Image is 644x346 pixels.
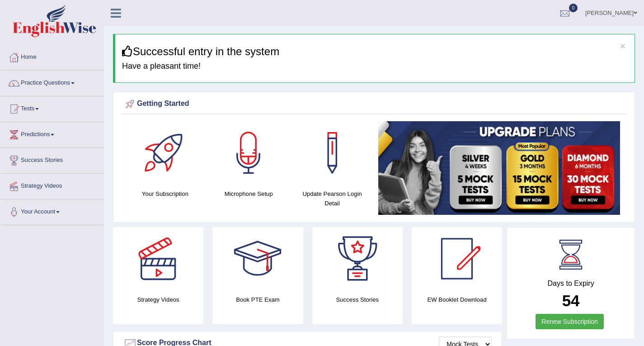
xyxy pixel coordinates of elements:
[113,295,203,304] h4: Strategy Videos
[312,295,403,304] h4: Success Stories
[0,122,103,145] a: Predictions
[620,41,625,51] button: ×
[517,280,625,288] h4: Days to Expiry
[0,96,103,119] a: Tests
[122,46,628,57] h3: Successful entry in the system
[562,292,580,309] b: 54
[0,71,103,93] a: Practice Questions
[0,148,103,171] a: Success Stories
[122,62,628,71] h4: Have a pleasant time!
[0,45,103,67] a: Home
[0,199,103,222] a: Your Account
[123,97,625,111] div: Getting Started
[412,295,502,304] h4: EW Booklet Download
[295,189,370,208] h4: Update Pearson Login Detail
[536,314,604,329] a: Renew Subscription
[378,121,620,215] img: small5.jpg
[128,189,202,199] h4: Your Subscription
[212,295,303,304] h4: Book PTE Exam
[569,4,578,12] span: 0
[212,189,286,199] h4: Microphone Setup
[0,174,103,196] a: Strategy Videos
